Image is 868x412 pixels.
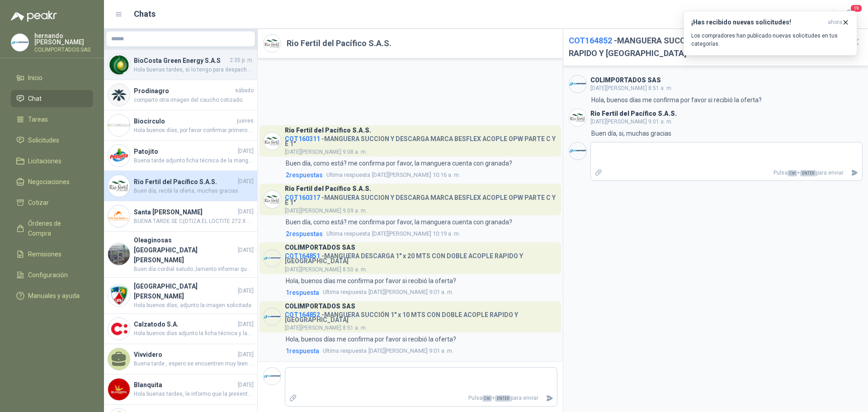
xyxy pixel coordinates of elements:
[591,165,606,181] label: Adjuntar archivos
[28,135,59,145] span: Solicitudes
[11,173,93,190] a: Negociaciones
[286,276,456,286] p: Hola, buenos días me confirma por favor si recibió la oferta?
[285,252,320,260] span: COT164851
[104,374,257,405] a: Company LogoBlanquita[DATE]Hola buenas tardes, le informo que la presentación de de la lámina es ...
[285,245,355,250] h3: COLIMPORTADOS SAS
[11,69,93,86] a: Inicio
[28,291,80,301] span: Manuales y ayuda
[841,6,857,23] button: 19
[264,35,281,52] img: Company Logo
[134,207,236,217] h4: Santa [PERSON_NAME]
[134,390,254,398] span: Hola buenas tardes, le informo que la presentación de de la lámina es de 125 cm x 245 cm transpar...
[286,170,323,180] span: 2 respuesta s
[285,309,557,322] h4: - MANGUERA SUCCIÓN 1" x 10 MTS CON DOBLE ACOPLE RAPIDO Y [GEOGRAPHIC_DATA]
[264,133,281,150] img: Company Logo
[134,116,235,126] h4: Biocirculo
[108,175,130,197] img: Company Logo
[285,192,557,205] h4: - MANGUERA SUCCION Y DESCARGA MARCA BESFLEX ACOPLE OPW PARTE C Y E 1"
[323,288,367,297] span: Ultima respuesta
[238,350,254,359] span: [DATE]
[104,141,257,171] a: Company LogoPatojito[DATE]Buena tarde adjunto ficha técnica de la manguera
[134,380,236,390] h4: Blanquita
[482,395,492,402] span: Ctrl
[285,250,557,264] h4: - MANGUERA DESCARGA 1" x 20 MTS CON DOBLE ACOPLE RAPIDO Y [GEOGRAPHIC_DATA]
[285,325,367,331] span: [DATE][PERSON_NAME] 8:51 a. m.
[134,56,228,66] h4: BioCosta Green Energy S.A.S
[11,11,57,22] img: Logo peakr
[11,287,93,304] a: Manuales y ayuda
[134,301,254,310] span: Hola buenos días, adjunto la imagen solicitada
[134,126,254,135] span: Hola buenos días, por favor confirmar primero el material, cerámica o fibra [PERSON_NAME], por ot...
[11,266,93,284] a: Configuración
[285,135,320,142] span: COT160311
[108,114,130,136] img: Company Logo
[134,8,156,20] h1: Chats
[28,198,49,208] span: Cotizar
[284,229,557,239] a: 2respuestasUltima respuesta[DATE][PERSON_NAME] 10:19 a. m.
[104,278,257,314] a: Company Logo[GEOGRAPHIC_DATA][PERSON_NAME][DATE]Hola buenos días, adjunto la imagen solicitada
[264,308,281,325] img: Company Logo
[323,288,453,297] span: [DATE][PERSON_NAME] 9:01 a. m.
[238,147,254,156] span: [DATE]
[238,246,254,255] span: [DATE]
[285,208,367,214] span: [DATE][PERSON_NAME] 9:09 a. m.
[104,110,257,141] a: Company LogoBiocirculojuevesHola buenos días, por favor confirmar primero el material, cerámica o...
[104,314,257,344] a: Company LogoCalzatodo S.A.[DATE]Hola buenos días adjunto la ficha técnica y las fotos solicitadas
[108,205,130,227] img: Company Logo
[326,229,460,238] span: [DATE][PERSON_NAME] 10:19 a. m.
[286,288,319,298] span: 1 respuesta
[108,84,130,106] img: Company Logo
[284,170,557,180] a: 2respuestasUltima respuesta[DATE][PERSON_NAME] 10:16 a. m.
[11,111,93,128] a: Tareas
[28,94,42,104] span: Chat
[569,76,586,93] img: Company Logo
[264,250,281,267] img: Company Logo
[286,217,512,227] p: Buen día, como está? me confirma por favor, la manguera cuenta con granada?
[264,368,281,385] img: Company Logo
[104,232,257,278] a: Company LogoOleaginosas [GEOGRAPHIC_DATA][PERSON_NAME][DATE]Buen día cordial saludo ,lamento info...
[134,217,254,226] span: BUENA TARDE SE C{OTIZA EL LOCTITE 272 X LOS ML, YA QUE ES EL QUE VIENE POR 10ML , EL 271 TAMBIEN ...
[237,117,254,125] span: jueves
[590,85,673,91] span: [DATE][PERSON_NAME] 8:51 a. m.
[590,118,673,125] span: [DATE][PERSON_NAME] 9:01 a. m.
[591,128,671,138] p: Buen día, si, muchas gracias
[134,156,254,165] span: Buena tarde adjunto ficha técnica de la manguera
[235,86,254,95] span: sábado
[569,142,586,160] img: Company Logo
[287,37,392,50] h2: Rio Fertil del Pacífico S.A.S.
[606,165,847,181] p: Pulsa + para enviar
[134,187,254,195] span: Buen día, recibi la oferta, muchas gracias
[28,270,68,280] span: Configuración
[108,145,130,166] img: Company Logo
[134,350,236,360] h4: Vivvidero
[108,318,130,340] img: Company Logo
[284,346,557,356] a: 1respuestaUltima respuesta[DATE][PERSON_NAME] 9:01 a. m.
[104,80,257,110] a: Company LogoProdinagrosábadocomparto otra imagen del caucho cotizado.
[134,265,254,274] span: Buen día cordial saludo ,lamento informar que no ha llegado la importación presentamos problemas ...
[134,86,233,96] h4: Prodinagro
[284,288,557,298] a: 1respuestaUltima respuesta[DATE][PERSON_NAME] 9:01 a. m.
[104,201,257,232] a: Company LogoSanta [PERSON_NAME][DATE]BUENA TARDE SE C{OTIZA EL LOCTITE 272 X LOS ML, YA QUE ES EL...
[104,344,257,374] a: Vivvidero[DATE]Buena tarde , espero se encuentren muy bien , el motivo por el cual le escribo es ...
[11,90,93,107] a: Chat
[108,243,130,265] img: Company Logo
[134,329,254,338] span: Hola buenos días adjunto la ficha técnica y las fotos solicitadas
[691,19,824,26] h3: ¡Has recibido nuevas solicitudes!
[134,66,254,74] span: Hola buenas tardes, si lo tengo para despachar por transportadora el día [PERSON_NAME][DATE], y e...
[286,229,323,239] span: 2 respuesta s
[238,320,254,329] span: [DATE]
[230,56,254,65] span: 2:35 p. m.
[847,165,862,181] button: Enviar
[569,36,612,45] span: COT164852
[326,170,460,180] span: [DATE][PERSON_NAME] 10:16 a. m.
[11,132,93,149] a: Solicitudes
[108,379,130,400] img: Company Logo
[134,319,236,329] h4: Calzatodo S.A.
[323,346,367,355] span: Ultima respuesta
[788,170,797,176] span: Ctrl
[238,208,254,216] span: [DATE]
[108,54,130,76] img: Company Logo
[28,249,61,259] span: Remisiones
[828,19,842,26] span: ahora
[34,33,93,45] p: hernando [PERSON_NAME]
